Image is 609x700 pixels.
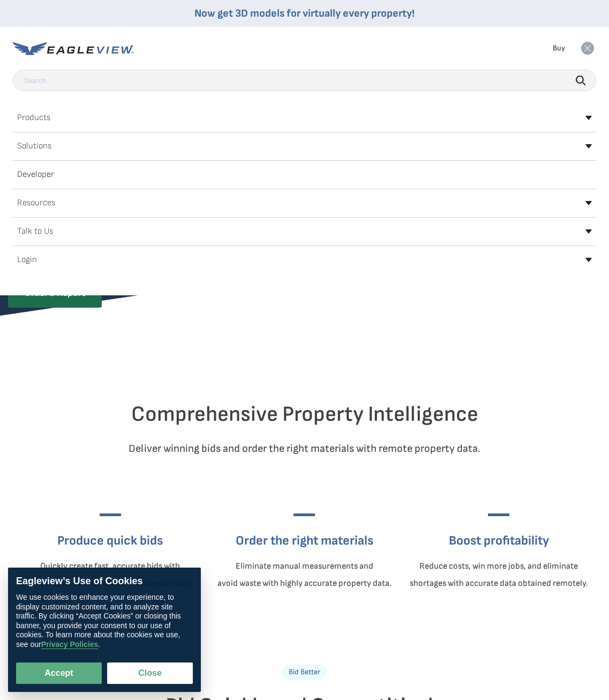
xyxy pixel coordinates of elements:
[16,593,193,649] div: We use cookies to enhance your experience, to display customized content, and to analyze site tra...
[16,576,193,587] div: Eagleview’s Use of Cookies
[17,170,54,179] h2: Developer
[16,662,102,684] button: Accept
[282,665,327,680] p: Bid Better
[553,43,565,53] a: Buy
[8,440,601,457] p: Deliver winning bids and order the right materials with remote property data.
[28,532,192,549] h3: Produce quick bids
[217,532,392,549] h3: Order the right materials
[17,114,50,122] h2: Products
[17,256,37,264] h2: Login
[8,401,601,427] h2: Comprehensive Property Intelligence
[410,558,588,592] p: Reduce costs, win more jobs, and eliminate shortages with accurate data obtained remotely.
[194,7,415,20] a: Now get 3D models for virtually every property!
[17,227,53,236] h2: Talk to Us
[217,558,392,592] p: Eliminate manual measurements and avoid waste with highly accurate property data.
[410,532,588,549] h3: Boost profitability
[107,662,193,684] button: Close
[28,558,192,592] p: Quickly create fast, accurate bids with virtual sales data for roofs and exterior walls.
[41,640,99,649] a: Privacy Policies
[13,166,596,183] a: Developer
[17,142,51,151] h2: Solutions
[17,199,55,207] h2: Resources
[13,70,596,91] input: Search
